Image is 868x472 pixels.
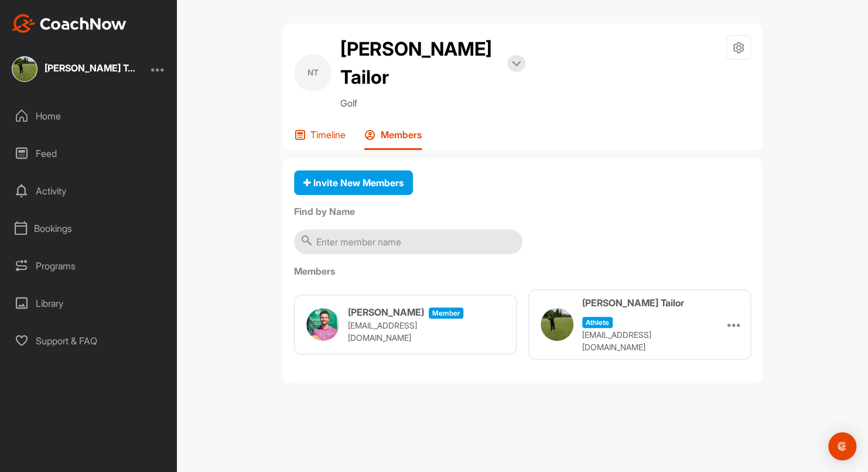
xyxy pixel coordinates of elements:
[512,61,521,67] img: arrow-down
[294,170,413,196] button: Invite New Members
[340,96,525,110] p: Golf
[541,308,573,341] img: user
[303,177,404,189] span: Invite New Members
[828,432,856,460] div: Open Intercom Messenger
[348,319,465,344] p: [EMAIL_ADDRESS][DOMAIN_NAME]
[294,264,751,278] label: Members
[582,329,699,353] p: [EMAIL_ADDRESS][DOMAIN_NAME]
[294,54,332,91] div: NT
[582,317,613,328] span: athlete
[310,129,346,141] p: Timeline
[381,129,422,141] p: Members
[306,308,339,341] img: user
[6,176,172,206] div: Activity
[6,101,172,131] div: Home
[12,14,127,33] img: CoachNow
[582,296,684,310] h3: [PERSON_NAME] Tailor
[294,204,751,218] label: Find by Name
[294,230,522,254] input: Enter member name
[6,139,172,168] div: Feed
[6,326,172,355] div: Support & FAQ
[429,307,463,319] span: Member
[12,56,37,82] img: square_75607c4bf61dcb7b766b5ff62eaf7c53.jpg
[6,289,172,318] div: Library
[348,305,424,319] h3: [PERSON_NAME]
[340,35,498,91] h2: [PERSON_NAME] Tailor
[6,214,172,243] div: Bookings
[6,251,172,281] div: Programs
[45,63,138,73] div: [PERSON_NAME] Tailor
